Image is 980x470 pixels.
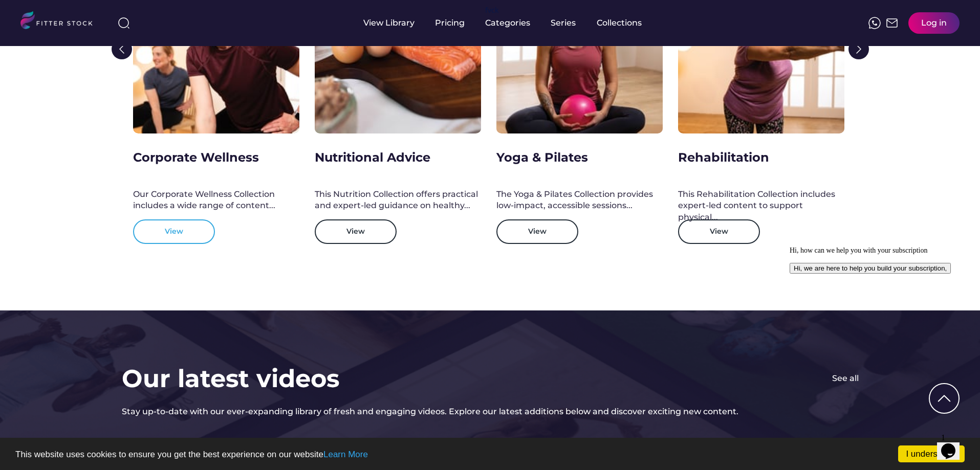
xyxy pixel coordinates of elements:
[4,4,142,12] span: Hi, how can we help you with your subscription
[122,362,339,396] h3: Our latest videos
[15,450,965,459] p: This website uses cookies to ensure you get the best experience on our website
[848,39,869,59] img: Group%201000002322%20%281%29.svg
[496,189,663,212] div: The Yoga & Pilates Collection provides low-impact, accessible sessions...
[133,189,299,212] div: Our Corporate Wellness Collection includes a wide range of content...
[485,5,498,15] div: fvck
[496,149,588,166] div: Yoga & Pilates
[886,17,898,29] img: Frame%2051.svg
[315,189,481,212] div: This Nutrition Collection offers practical and expert-led guidance on healthy...
[868,17,881,29] img: meteor-icons_whatsapp%20%281%29.svg
[435,17,465,29] div: Pricing
[315,219,397,244] button: View
[122,406,738,417] div: Stay up-to-date with our ever-expanding library of fresh and engaging videos. Explore our latest ...
[4,20,165,31] button: Hi, we are here to help you build your subscription,
[496,219,578,244] button: View
[315,149,430,166] div: Nutritional Advice
[786,242,970,424] iframe: chat widget
[898,445,965,462] a: I understand!
[323,450,368,459] a: Learn More
[485,17,530,29] div: Categories
[937,429,970,460] iframe: chat widget
[4,4,188,31] div: Hi, how can we help you with your subscriptionHi, we are here to help you build your subscription,
[133,149,259,166] div: Corporate Wellness
[678,189,844,223] div: This Rehabilitation Collection includes expert-led content to support physical...
[551,17,576,29] div: Series
[597,17,642,29] div: Collections
[118,17,130,29] img: search-normal%203.svg
[112,39,132,59] img: Group%201000002322%20%281%29.svg
[363,17,415,29] div: View Library
[133,219,215,244] button: View
[678,219,760,244] button: View
[678,149,769,166] div: Rehabilitation
[921,17,947,29] div: Log in
[20,11,101,32] img: LOGO.svg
